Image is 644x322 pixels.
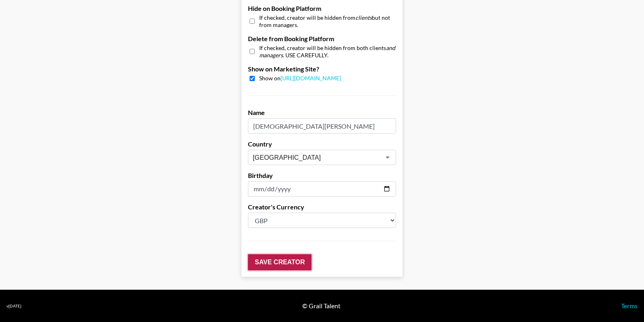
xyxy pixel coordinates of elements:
a: Terms [621,302,638,309]
label: Name [248,109,396,117]
label: Hide on Booking Platform [248,4,396,13]
label: Creator's Currency [248,203,396,211]
span: Show on [259,75,341,82]
em: clients [355,14,372,21]
div: © Grail Talent [302,302,341,310]
input: Save Creator [248,254,312,270]
label: Delete from Booking Platform [248,35,396,43]
span: If checked, creator will be hidden from but not from managers. [259,14,396,28]
label: Birthday [248,171,396,180]
label: Show on Marketing Site? [248,65,396,73]
span: If checked, creator will be hidden from both clients . USE CAREFULLY. [259,44,396,59]
label: Country [248,140,396,148]
button: Open [382,152,393,163]
a: [URL][DOMAIN_NAME] [281,75,341,82]
div: v [DATE] [6,303,21,309]
em: and managers [259,44,395,59]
